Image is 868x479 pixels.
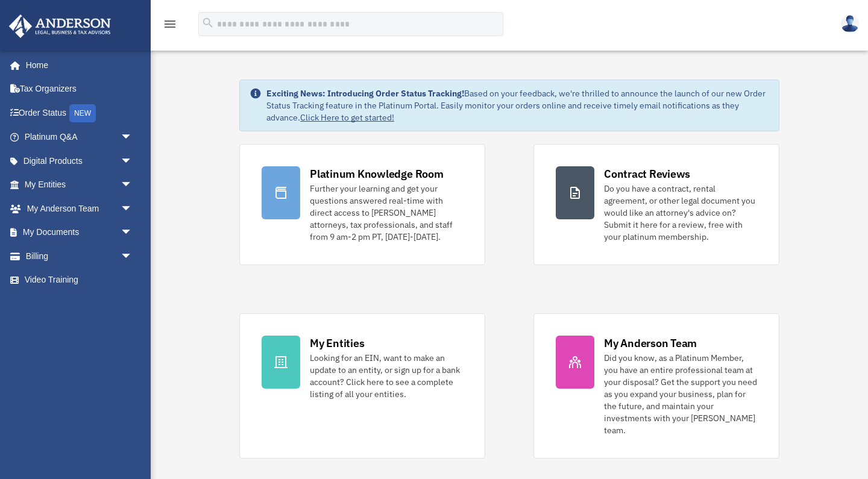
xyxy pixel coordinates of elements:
a: My Anderson Teamarrow_drop_down [8,196,151,221]
i: search [201,16,215,30]
a: Digital Productsarrow_drop_down [8,149,151,173]
a: Order StatusNEW [8,101,151,125]
i: menu [163,17,177,31]
a: Contract Reviews Do you have a contract, rental agreement, or other legal document you would like... [533,144,779,265]
div: My Anderson Team [604,336,697,351]
a: Video Training [8,268,151,292]
div: Contract Reviews [604,166,690,181]
div: Looking for an EIN, want to make an update to an entity, or sign up for a bank account? Click her... [310,352,463,400]
span: arrow_drop_down [121,125,145,150]
a: My Entities Looking for an EIN, want to make an update to an entity, or sign up for a bank accoun... [239,313,485,459]
div: Do you have a contract, rental agreement, or other legal document you would like an attorney's ad... [604,183,757,243]
div: My Entities [310,336,364,351]
a: My Documentsarrow_drop_down [8,221,151,245]
div: Based on your feedback, we're thrilled to announce the launch of our new Order Status Tracking fe... [266,87,769,124]
div: Did you know, as a Platinum Member, you have an entire professional team at your disposal? Get th... [604,352,757,436]
span: arrow_drop_down [121,149,145,174]
span: arrow_drop_down [121,173,145,198]
span: arrow_drop_down [121,196,145,221]
a: Platinum Knowledge Room Further your learning and get your questions answered real-time with dire... [239,144,485,265]
div: Platinum Knowledge Room [310,166,444,181]
a: My Entitiesarrow_drop_down [8,173,151,197]
a: Home [8,53,145,77]
span: arrow_drop_down [121,244,145,269]
a: My Anderson Team Did you know, as a Platinum Member, you have an entire professional team at your... [533,313,779,459]
img: Anderson Advisors Platinum Portal [5,14,115,38]
a: Tax Organizers [8,77,151,101]
span: arrow_drop_down [121,221,145,245]
a: Platinum Q&Aarrow_drop_down [8,125,151,149]
a: Click Here to get started! [300,112,394,123]
a: menu [163,21,177,31]
div: NEW [69,104,96,122]
a: Billingarrow_drop_down [8,244,151,268]
div: Further your learning and get your questions answered real-time with direct access to [PERSON_NAM... [310,183,463,243]
img: User Pic [841,15,859,33]
strong: Exciting News: Introducing Order Status Tracking! [266,88,464,99]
